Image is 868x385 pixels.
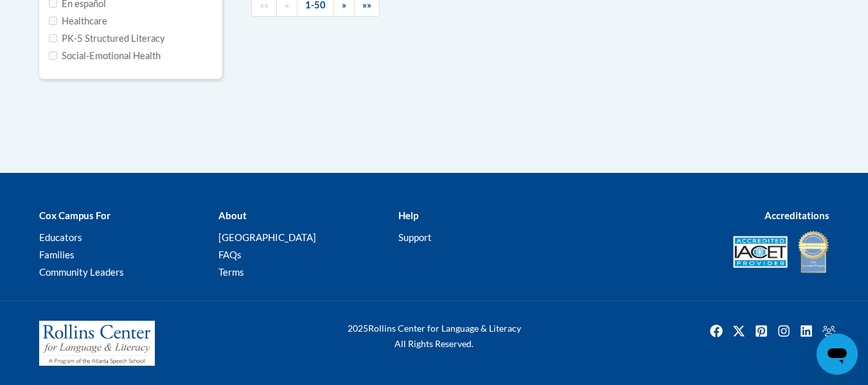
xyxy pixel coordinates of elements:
a: Community Leaders [39,266,124,278]
iframe: Botón para iniciar la ventana de mensajería [817,334,858,375]
b: About [218,210,247,221]
a: Facebook Group [819,321,839,341]
input: Checkbox for Options [49,34,57,42]
label: Social-Emotional Health [49,49,161,63]
img: Accredited IACET® Provider [733,236,788,268]
img: LinkedIn icon [796,321,817,341]
a: Instagram [774,321,794,341]
input: Checkbox for Options [49,51,57,60]
label: PK-5 Structured Literacy [49,31,165,46]
a: Educators [39,231,82,243]
b: Cox Campus For [39,210,111,221]
a: FAQs [218,249,242,260]
b: Help [398,210,418,221]
a: Families [39,249,75,260]
a: Terms [218,266,244,278]
img: Facebook group icon [819,321,839,341]
img: Rollins Center for Language & Literacy - A Program of the Atlanta Speech School [39,321,155,366]
div: Rollins Center for Language & Literacy All Rights Reserved. [299,321,569,352]
span: 2025 [348,323,368,334]
img: IDA® Accredited [797,229,829,274]
img: Instagram icon [774,321,794,341]
a: [GEOGRAPHIC_DATA] [218,231,316,243]
label: Healthcare [49,14,107,28]
a: Pinterest [751,321,772,341]
input: Checkbox for Options [49,17,57,25]
img: Twitter icon [729,321,749,341]
b: Accreditations [765,210,829,221]
img: Facebook icon [706,321,727,341]
a: Support [398,231,432,243]
a: Facebook [706,321,727,341]
img: Pinterest icon [751,321,772,341]
a: Twitter [729,321,749,341]
a: Linkedin [796,321,817,341]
